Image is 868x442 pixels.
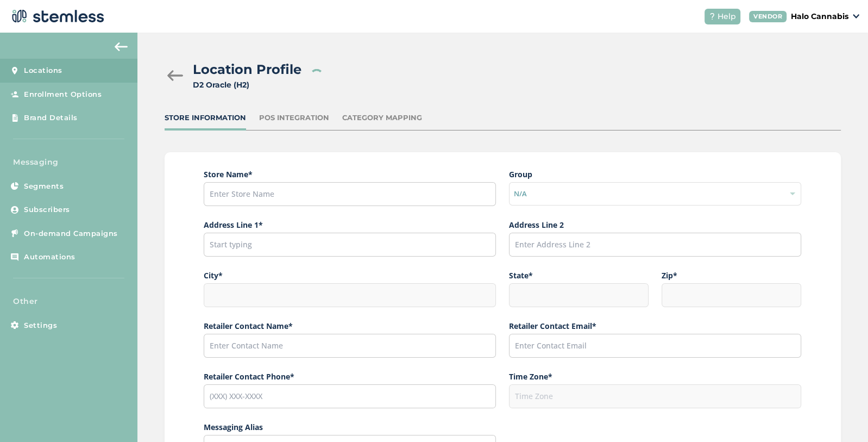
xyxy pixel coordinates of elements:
p: Halo Cannabis [791,11,848,22]
label: Group [509,169,801,180]
label: Store Name [204,169,496,180]
span: Subscribers [24,204,70,215]
label: City [204,270,496,281]
input: Enter Contact Name [204,334,496,358]
input: Enter Address Line 2 [509,233,801,257]
input: (XXX) XXX-XXXX [204,384,496,408]
img: logo-dark-0685b13c.svg [9,5,104,27]
span: Automations [24,252,76,263]
span: Segments [24,181,64,192]
div: POS Integration [259,113,329,123]
input: Enter Store Name [204,182,496,206]
label: Retailer Contact Email [509,320,801,332]
label: Retailer Contact Phone* [204,371,496,382]
iframe: Chat Widget [814,390,868,442]
span: On-demand Campaigns [24,228,118,239]
span: Help [718,11,736,22]
label: State [509,270,649,281]
label: Zip [662,270,801,281]
span: Brand Details [24,113,78,123]
div: VENDOR [749,11,787,22]
label: Retailer Contact Name [204,320,496,332]
div: D2 Oracle (H2) [193,79,301,91]
img: icon-help-white-03924b79.svg [709,13,715,20]
input: Start typing [204,233,496,257]
img: icon_down-arrow-small-66adaf34.svg [853,14,859,18]
span: Locations [24,65,62,76]
label: Time Zone [509,371,801,382]
label: Address Line 2 [509,219,801,231]
span: Enrollment Options [24,89,102,100]
label: Address Line 1* [204,219,496,231]
h2: Location Profile [193,60,301,79]
div: Store Information [165,113,246,123]
label: Messaging Alias [204,421,496,433]
span: Settings [24,320,57,331]
div: Category Mapping [342,113,422,123]
input: Enter Contact Email [509,334,801,358]
img: icon-arrow-back-accent-c549486e.svg [115,42,128,51]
